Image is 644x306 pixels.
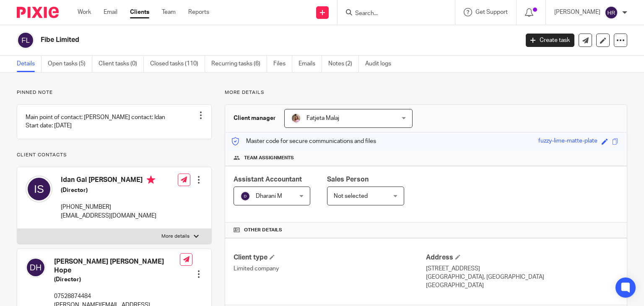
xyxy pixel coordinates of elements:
a: Client tasks (0) [99,56,144,72]
p: More details [161,233,190,240]
p: [GEOGRAPHIC_DATA] [426,281,618,290]
p: 07528874484 [54,292,180,301]
p: Client contacts [17,152,212,158]
span: Dharani M [256,193,282,199]
span: Get Support [475,9,508,15]
img: svg%3E [17,31,34,49]
a: Team [162,8,176,16]
img: Pixie [17,7,59,18]
a: Audit logs [365,56,397,72]
p: [PERSON_NAME] [554,8,600,16]
a: Files [273,56,292,72]
span: Assistant Accountant [234,176,302,183]
h4: [PERSON_NAME] [PERSON_NAME] Hope [54,257,180,275]
a: Closed tasks (110) [150,56,205,72]
div: fuzzy-lime-matte-plate [538,137,597,146]
a: Email [104,8,117,16]
span: Sales Person [327,176,369,183]
h2: Fibe Limited [41,36,419,44]
p: [PHONE_NUMBER] [61,203,156,211]
p: [GEOGRAPHIC_DATA], [GEOGRAPHIC_DATA] [426,273,618,281]
input: Search [354,10,430,18]
a: Emails [299,56,322,72]
a: Open tasks (5) [48,56,92,72]
p: Limited company [234,265,426,273]
a: Create task [526,34,574,47]
p: [STREET_ADDRESS] [426,265,618,273]
h5: (Director) [54,275,180,284]
h4: Idan Gal [PERSON_NAME] [61,176,156,186]
p: [EMAIL_ADDRESS][DOMAIN_NAME] [61,212,156,220]
span: Not selected [334,193,368,199]
p: Master code for secure communications and files [231,137,376,145]
i: Primary [147,176,155,184]
h3: Client manager [234,114,276,122]
span: Other details [244,227,282,233]
a: Clients [130,8,149,16]
h5: (Director) [61,186,156,194]
p: More details [225,89,627,96]
img: svg%3E [240,191,250,201]
h4: Client type [234,253,426,262]
h4: Address [426,253,618,262]
span: Fatjeta Malaj [306,115,339,121]
a: Reports [188,8,209,16]
span: Team assignments [244,155,294,161]
a: Recurring tasks (6) [211,56,267,72]
img: svg%3E [605,6,618,19]
a: Details [17,56,42,72]
img: MicrosoftTeams-image%20(5).png [291,113,301,123]
img: svg%3E [26,257,46,277]
a: Notes (2) [328,56,359,72]
p: Pinned note [17,89,212,96]
a: Work [78,8,91,16]
img: svg%3E [26,176,52,202]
